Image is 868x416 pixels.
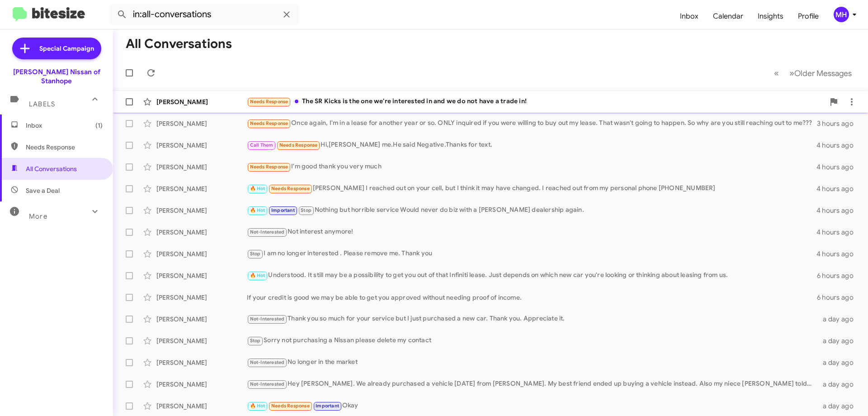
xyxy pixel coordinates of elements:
[126,37,232,51] h1: All Conversations
[816,249,861,258] div: 4 hours ago
[156,206,247,215] div: [PERSON_NAME]
[250,403,265,409] span: 🔥 Hot
[247,270,817,281] div: Understood. It still may be a possibility to get you out of that Infiniti lease. Just depends on ...
[156,249,247,258] div: [PERSON_NAME]
[784,64,857,82] button: Next
[706,3,750,29] a: Calendar
[247,357,817,368] div: No longer in the market
[247,140,816,150] div: Hi,[PERSON_NAME] me.He said Negative.Thanks for text.
[247,293,817,302] div: If your credit is good we may be able to get you approved without needing proof of income.
[95,121,103,130] span: (1)
[247,227,816,237] div: Not interest anymore!
[156,228,247,237] div: [PERSON_NAME]
[769,64,857,82] nav: Page navigation example
[156,119,247,128] div: [PERSON_NAME]
[156,163,247,172] div: [PERSON_NAME]
[156,141,247,150] div: [PERSON_NAME]
[26,143,103,152] span: Needs Response
[250,99,288,105] span: Needs Response
[156,293,247,302] div: [PERSON_NAME]
[817,380,861,389] div: a day ago
[774,67,779,79] span: «
[29,100,55,108] span: Labels
[816,141,861,150] div: 4 hours ago
[247,96,825,107] div: The SR Kicks is the one we're interested in and we do not have a trade in!
[816,163,861,172] div: 4 hours ago
[316,403,339,409] span: Important
[250,207,265,213] span: 🔥 Hot
[817,336,861,345] div: a day ago
[817,119,861,128] div: 3 hours ago
[250,186,265,191] span: 🔥 Hot
[109,4,299,25] input: Search
[39,44,94,53] span: Special Campaign
[834,7,849,22] div: MH
[247,249,816,259] div: I am no longer interested . Please remove me. Thank you
[247,335,817,346] div: Sorry not purchasing a Nissan please delete my contact
[156,315,247,324] div: [PERSON_NAME]
[673,3,706,29] a: Inbox
[279,142,318,148] span: Needs Response
[817,315,861,324] div: a day ago
[247,118,817,129] div: Once again, I'm in a lease for another year or so. ONLY inquired if you were willing to buy out m...
[26,186,60,195] span: Save a Deal
[250,273,265,278] span: 🔥 Hot
[156,271,247,280] div: [PERSON_NAME]
[817,271,861,280] div: 6 hours ago
[247,205,816,215] div: Nothing but horrible service Would never do biz with a [PERSON_NAME] dealership again.
[794,68,852,78] span: Older Messages
[156,380,247,389] div: [PERSON_NAME]
[250,229,285,235] span: Not-Interested
[817,402,861,411] div: a day ago
[817,293,861,302] div: 6 hours ago
[247,314,817,324] div: Thank you so much for your service but I just purchased a new car. Thank you. Appreciate it.
[816,184,861,193] div: 4 hours ago
[250,316,285,322] span: Not-Interested
[247,379,817,389] div: Hey [PERSON_NAME]. We already purchased a vehicle [DATE] from [PERSON_NAME]. My best friend ended...
[156,402,247,411] div: [PERSON_NAME]
[271,186,310,191] span: Needs Response
[750,3,791,29] a: Insights
[826,7,858,22] button: MH
[250,164,288,170] span: Needs Response
[156,97,247,106] div: [PERSON_NAME]
[271,207,295,213] span: Important
[156,336,247,345] div: [PERSON_NAME]
[271,403,310,409] span: Needs Response
[247,162,816,172] div: I'm good thank you very much
[26,164,77,173] span: All Conversations
[791,3,826,29] a: Profile
[789,67,794,79] span: »
[769,64,784,82] button: Previous
[250,142,274,148] span: Call Them
[816,206,861,215] div: 4 hours ago
[250,338,261,344] span: Stop
[250,381,285,387] span: Not-Interested
[816,228,861,237] div: 4 hours ago
[817,358,861,367] div: a day ago
[156,358,247,367] div: [PERSON_NAME]
[250,251,261,257] span: Stop
[247,183,816,194] div: [PERSON_NAME] I reached out on your cell, but I think it may have changed. I reached out from my ...
[250,120,288,126] span: Needs Response
[156,184,247,193] div: [PERSON_NAME]
[12,38,101,59] a: Special Campaign
[29,212,47,220] span: More
[247,401,817,411] div: Okay
[301,207,311,213] span: Stop
[26,121,103,130] span: Inbox
[250,359,285,365] span: Not-Interested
